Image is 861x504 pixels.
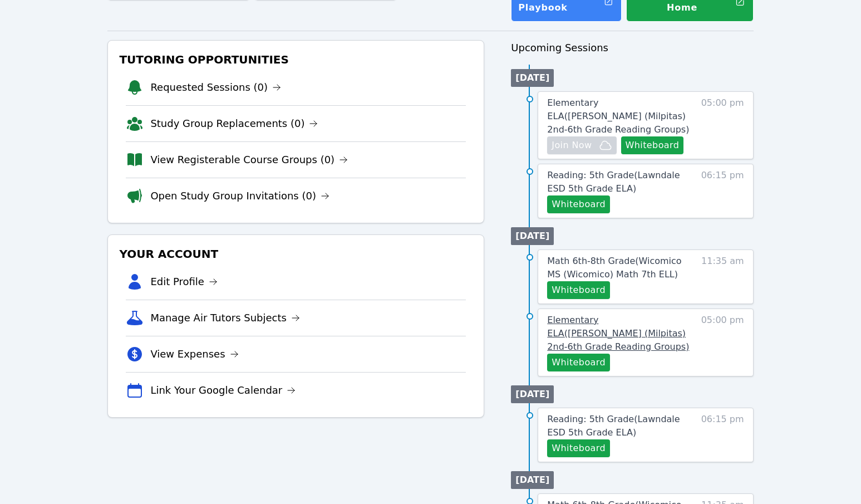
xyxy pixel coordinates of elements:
button: Whiteboard [547,439,610,457]
button: Join Now [547,136,616,154]
span: Join Now [552,139,592,152]
button: Whiteboard [547,281,610,299]
span: Reading: 5th Grade ( Lawndale ESD 5th Grade ELA ) [547,414,680,438]
a: Link Your Google Calendar [150,383,296,398]
a: Edit Profile [150,274,218,290]
button: Whiteboard [547,354,610,371]
span: Math 6th-8th Grade ( Wicomico MS (Wicomico) Math 7th ELL ) [547,256,681,280]
a: Study Group Replacements (0) [150,116,318,131]
li: [DATE] [511,471,554,489]
span: Reading: 5th Grade ( Lawndale ESD 5th Grade ELA ) [547,170,680,194]
a: View Expenses [150,346,238,362]
a: Requested Sessions (0) [150,80,281,95]
span: 11:35 am [701,255,744,299]
a: Reading: 5th Grade(Lawndale ESD 5th Grade ELA) [547,413,695,439]
a: Manage Air Tutors Subjects [150,310,300,326]
a: Reading: 5th Grade(Lawndale ESD 5th Grade ELA) [547,169,695,195]
a: Math 6th-8th Grade(Wicomico MS (Wicomico) Math 7th ELL) [547,255,695,281]
button: Whiteboard [547,195,610,213]
a: Elementary ELA([PERSON_NAME] (Milpitas) 2nd-6th Grade Reading Groups) [547,314,695,354]
span: Elementary ELA ( [PERSON_NAME] (Milpitas) 2nd-6th Grade Reading Groups ) [547,97,689,135]
h3: Your Account [117,244,475,264]
h3: Upcoming Sessions [511,40,753,56]
a: Elementary ELA([PERSON_NAME] (Milpitas) 2nd-6th Grade Reading Groups) [547,96,695,136]
h3: Tutoring Opportunities [117,50,475,70]
span: 05:00 pm [701,96,744,154]
span: 06:15 pm [701,413,744,457]
span: 06:15 pm [701,169,744,213]
a: Open Study Group Invitations (0) [150,188,329,204]
a: View Registerable Course Groups (0) [150,152,348,168]
button: Whiteboard [621,136,684,154]
li: [DATE] [511,385,554,403]
li: [DATE] [511,69,554,87]
span: Elementary ELA ( [PERSON_NAME] (Milpitas) 2nd-6th Grade Reading Groups ) [547,315,689,352]
li: [DATE] [511,227,554,245]
span: 05:00 pm [701,314,744,371]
